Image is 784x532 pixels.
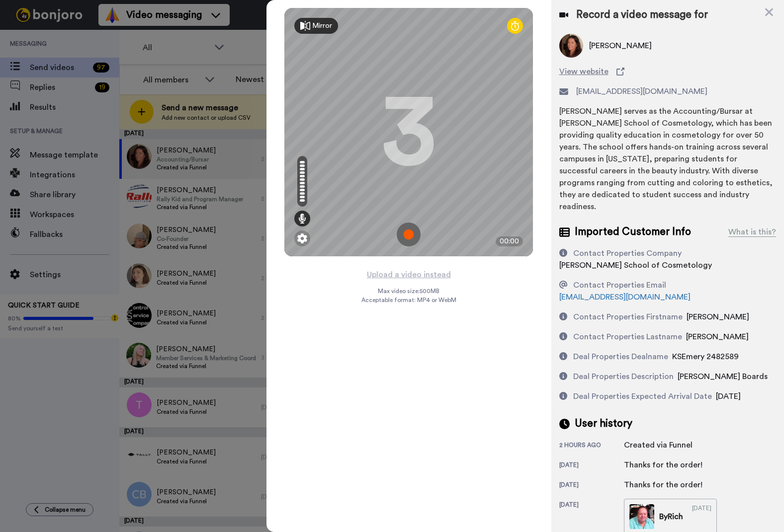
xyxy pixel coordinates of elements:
[559,441,624,451] div: 2 hours ago
[624,439,693,451] div: Created via Funnel
[575,416,632,431] span: User history
[678,373,768,380] span: [PERSON_NAME] Boards
[624,479,702,491] div: Thanks for the order!
[624,459,702,471] div: Thanks for the order!
[559,461,624,471] div: [DATE]
[687,313,749,321] span: [PERSON_NAME]
[496,236,523,246] div: 00:00
[361,296,456,304] span: Acceptable format: MP4 or WebM
[573,371,674,382] div: Deal Properties Description
[573,390,712,402] div: Deal Properties Expected Arrival Date
[672,353,739,361] span: KSEmery 2482589
[573,279,666,291] div: Contact Properties Email
[573,311,683,323] div: Contact Properties Firstname
[297,233,307,243] img: ic_gear.svg
[559,293,691,301] a: [EMAIL_ADDRESS][DOMAIN_NAME]
[573,331,682,343] div: Contact Properties Lastname
[728,226,776,238] div: What is this?
[686,333,749,341] span: [PERSON_NAME]
[378,287,439,295] span: Max video size: 500 MB
[364,268,454,281] button: Upload a video instead
[559,105,776,213] div: [PERSON_NAME] serves as the Accounting/Bursar at [PERSON_NAME] School of Cosmetology, which has b...
[559,66,609,77] span: View website
[716,392,741,400] span: [DATE]
[559,261,712,269] span: [PERSON_NAME] School of Cosmetology
[397,223,421,246] img: ic_record_start.svg
[573,351,668,363] div: Deal Properties Dealname
[559,481,624,491] div: [DATE]
[381,95,436,169] div: 3
[629,504,654,529] img: 8cddad70-0c87-4d0c-a2c6-554716e93f54-thumb.jpg
[692,504,711,529] div: [DATE]
[559,66,776,77] a: View website
[573,247,682,259] div: Contact Properties Company
[576,85,707,97] span: [EMAIL_ADDRESS][DOMAIN_NAME]
[659,511,683,523] div: By Rich
[575,225,691,239] span: Imported Customer Info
